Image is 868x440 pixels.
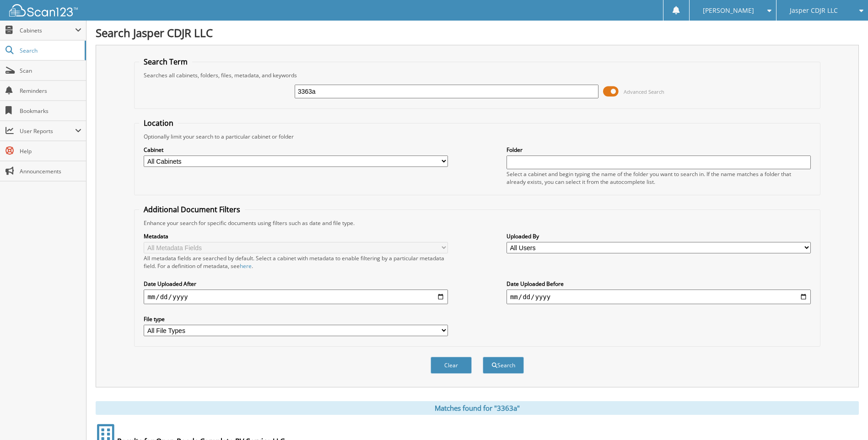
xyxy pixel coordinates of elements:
legend: Additional Document Filters [139,204,245,215]
h1: Search Jasper CDJR LLC [96,25,859,40]
span: Jasper CDJR LLC [790,8,838,13]
div: Enhance your search for specific documents using filters such as date and file type. [139,219,815,227]
button: Search [483,357,524,374]
img: scan123-logo-white.svg [9,4,78,16]
span: Reminders [20,87,81,95]
input: start [144,290,448,304]
div: Searches all cabinets, folders, files, metadata, and keywords [139,71,815,79]
span: [PERSON_NAME] [703,8,754,13]
span: Search [20,47,80,54]
span: Bookmarks [20,107,81,115]
div: Matches found for "3363a" [96,401,859,415]
label: Date Uploaded Before [507,280,811,288]
button: Clear [431,357,472,374]
span: Help [20,147,81,155]
span: User Reports [20,127,75,135]
span: Announcements [20,167,81,175]
span: Scan [20,67,81,75]
label: Metadata [144,232,448,240]
input: end [507,290,811,304]
div: Select a cabinet and begin typing the name of the folder you want to search in. If the name match... [507,170,811,186]
a: here [240,262,252,270]
label: Uploaded By [507,232,811,240]
legend: Location [139,118,178,128]
label: File type [144,315,448,323]
div: Optionally limit your search to a particular cabinet or folder [139,133,815,140]
label: Date Uploaded After [144,280,448,288]
legend: Search Term [139,57,192,67]
div: All metadata fields are searched by default. Select a cabinet with metadata to enable filtering b... [144,254,448,270]
span: Advanced Search [624,88,664,95]
iframe: Chat Widget [822,396,868,440]
span: Cabinets [20,27,75,34]
label: Folder [507,146,811,154]
label: Cabinet [144,146,448,154]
